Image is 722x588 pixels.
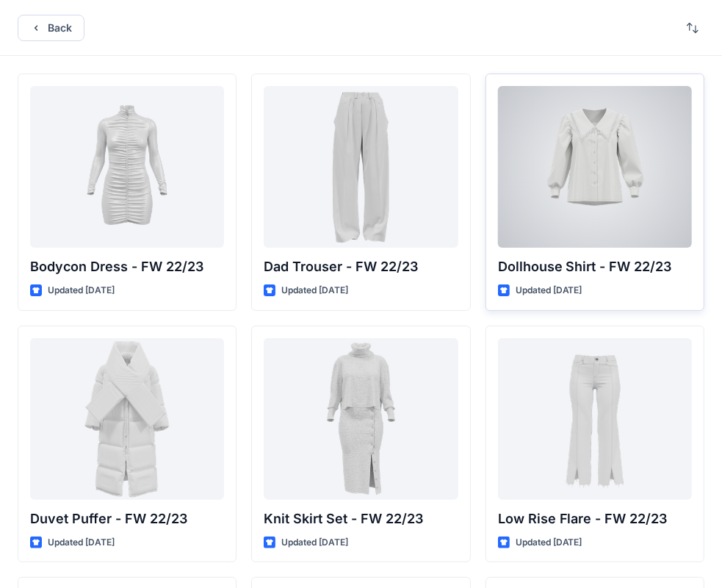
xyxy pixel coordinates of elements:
a: Bodycon Dress - FW 22/23 [30,86,224,248]
button: Back [18,15,84,41]
a: Dollhouse Shirt - FW 22/23 [498,86,692,248]
p: Dad Trouser - FW 22/23 [264,257,458,277]
p: Updated [DATE] [516,535,582,551]
p: Low Rise Flare - FW 22/23 [498,509,692,529]
a: Duvet Puffer - FW 22/23 [30,338,224,500]
p: Updated [DATE] [516,283,582,298]
p: Updated [DATE] [281,283,348,298]
a: Knit Skirt Set - FW 22/23 [264,338,458,500]
a: Dad Trouser - FW 22/23 [264,86,458,248]
p: Updated [DATE] [48,283,115,298]
p: Bodycon Dress - FW 22/23 [30,257,224,277]
p: Updated [DATE] [281,535,348,551]
a: Low Rise Flare - FW 22/23 [498,338,692,500]
p: Duvet Puffer - FW 22/23 [30,509,224,529]
p: Dollhouse Shirt - FW 22/23 [498,257,692,277]
p: Updated [DATE] [48,535,115,551]
p: Knit Skirt Set - FW 22/23 [264,509,458,529]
